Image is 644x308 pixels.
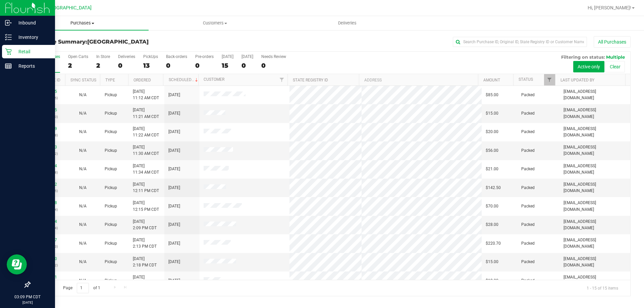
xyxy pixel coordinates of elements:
div: 13 [143,62,158,69]
a: Amount [483,78,500,82]
p: Retail [12,48,52,56]
span: Not Applicable [79,93,87,97]
a: Customer [204,77,224,82]
span: [EMAIL_ADDRESS][DOMAIN_NAME] [563,256,626,268]
span: $85.00 [486,92,498,98]
span: $15.00 [486,110,498,117]
span: [DATE] [168,203,180,209]
span: [DATE] 11:30 AM CDT [133,144,159,157]
span: $18.00 [486,278,498,284]
span: [DATE] 2:09 PM CDT [133,219,157,231]
input: Search Purchase ID, Original ID, State Registry ID or Customer Name... [453,37,587,47]
div: [DATE] [241,54,253,59]
span: [EMAIL_ADDRESS][DOMAIN_NAME] [563,88,626,101]
span: Pickup [105,166,117,172]
a: 12020864 [38,219,57,224]
a: Filter [276,74,287,85]
a: Sync Status [70,78,96,82]
th: Address [359,74,478,86]
span: [DATE] [168,222,180,228]
span: Pickup [105,259,117,265]
span: [EMAIL_ADDRESS][DOMAIN_NAME] [563,144,626,157]
button: Active only [573,61,604,72]
span: [EMAIL_ADDRESS][DOMAIN_NAME] [563,107,626,120]
span: Pickup [105,185,117,191]
span: [EMAIL_ADDRESS][DOMAIN_NAME] [563,274,626,287]
span: Pickup [105,278,117,284]
span: Packed [521,259,535,265]
inline-svg: Inbound [5,19,12,26]
span: [DATE] [168,278,180,284]
a: Purchases [16,16,149,30]
span: [DATE] [168,259,180,265]
span: Multiple [606,54,625,60]
span: 1 - 15 of 15 items [581,283,624,293]
div: 2 [96,62,110,69]
span: $21.00 [486,166,498,172]
button: N/A [79,222,87,228]
span: [EMAIL_ADDRESS][DOMAIN_NAME] [563,181,626,194]
a: Customers [149,16,281,30]
span: [GEOGRAPHIC_DATA] [87,39,149,45]
span: [DATE] [168,92,180,98]
inline-svg: Retail [5,48,12,55]
button: N/A [79,278,87,284]
div: 0 [195,62,214,69]
span: Not Applicable [79,111,87,116]
span: Not Applicable [79,259,87,264]
span: Packed [521,203,535,209]
span: [EMAIL_ADDRESS][DOMAIN_NAME] [563,126,626,138]
div: [DATE] [222,54,233,59]
a: 12019444 [38,164,57,168]
p: Inventory [12,33,52,41]
span: Page of 1 [57,283,106,293]
span: $56.00 [486,147,498,154]
a: Type [105,78,115,82]
div: 0 [166,62,187,69]
span: [DATE] 12:11 PM CDT [133,181,159,194]
p: Inbound [12,19,52,27]
div: 0 [118,62,135,69]
a: 12018935 [38,108,57,112]
span: Packed [521,147,535,154]
span: Not Applicable [79,278,87,283]
a: Status [519,77,533,82]
span: [DATE] 11:22 AM CDT [133,126,159,138]
span: $15.00 [486,259,498,265]
a: Scheduled [169,77,199,82]
span: Packed [521,185,535,191]
div: Pre-orders [195,54,214,59]
span: Not Applicable [79,241,87,246]
span: Pickup [105,203,117,209]
inline-svg: Inventory [5,34,12,41]
span: Pickup [105,129,117,135]
span: Not Applicable [79,204,87,208]
div: 0 [261,62,286,69]
button: All Purchases [594,36,631,48]
div: 15 [222,62,233,69]
button: N/A [79,240,87,247]
span: [DATE] 2:18 PM CDT [133,256,157,268]
span: Hi, [PERSON_NAME]! [588,5,631,10]
span: $70.00 [486,203,498,209]
span: [DATE] 11:21 AM CDT [133,107,159,120]
span: Customers [149,20,281,26]
button: Clear [605,61,625,72]
button: N/A [79,166,87,172]
span: Pickup [105,240,117,247]
p: [DATE] [3,300,52,305]
span: $20.00 [486,129,498,135]
span: Packed [521,92,535,98]
span: [DATE] [168,185,180,191]
a: Filter [544,74,555,85]
span: [EMAIL_ADDRESS][DOMAIN_NAME] [563,237,626,250]
span: [DATE] [168,166,180,172]
span: [DATE] 2:13 PM CDT [133,237,157,250]
a: 12020288 [38,200,57,205]
span: Not Applicable [79,148,87,153]
button: N/A [79,147,87,154]
a: 12021130 [38,256,57,261]
span: Not Applicable [79,222,87,227]
div: 0 [241,62,253,69]
span: [DATE] [168,240,180,247]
